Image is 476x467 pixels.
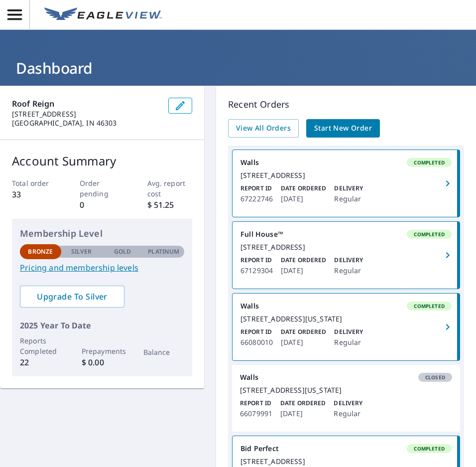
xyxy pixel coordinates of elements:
[281,256,326,265] p: Date Ordered
[281,327,326,336] p: Date Ordered
[114,247,131,256] p: Gold
[240,171,452,180] div: [STREET_ADDRESS]
[20,356,61,368] p: 22
[44,7,162,22] img: EV Logo
[240,265,273,277] p: 67129304
[240,256,273,265] p: Report ID
[281,184,326,193] p: Date Ordered
[419,374,451,381] span: Closed
[232,365,460,432] a: WallsClosed[STREET_ADDRESS][US_STATE]Report ID66079991Date Ordered[DATE]DeliveryRegular
[82,346,123,356] p: Prepayments
[408,159,451,166] span: Completed
[28,291,117,302] span: Upgrade To Silver
[240,327,273,336] p: Report ID
[82,356,123,368] p: $ 0.00
[334,408,362,420] p: Regular
[38,1,168,28] a: EV Logo
[20,335,61,356] p: Reports Completed
[334,256,363,265] p: Delivery
[71,247,92,256] p: Silver
[12,98,160,110] p: Roof Reign
[12,178,57,188] p: Total order
[240,184,273,193] p: Report ID
[240,444,452,453] div: Bid Perfect
[334,265,363,277] p: Regular
[12,110,160,119] p: [STREET_ADDRESS]
[143,347,185,357] p: Balance
[240,457,452,466] div: [STREET_ADDRESS]
[80,199,125,211] p: 0
[20,319,184,331] p: 2025 Year To Date
[240,336,273,348] p: 66080010
[281,336,326,348] p: [DATE]
[240,314,452,323] div: [STREET_ADDRESS][US_STATE]
[12,188,57,200] p: 33
[280,399,326,408] p: Date Ordered
[147,178,193,199] p: Avg. report cost
[240,243,452,252] div: [STREET_ADDRESS]
[240,230,452,239] div: Full House™
[334,327,363,336] p: Delivery
[408,303,451,310] span: Completed
[12,152,192,170] p: Account Summary
[20,262,184,274] a: Pricing and membership levels
[228,119,299,138] a: View All Orders
[280,408,326,420] p: [DATE]
[240,193,273,205] p: 67222746
[233,294,460,360] a: WallsCompleted[STREET_ADDRESS][US_STATE]Report ID66080010Date Ordered[DATE]DeliveryRegular
[314,122,372,135] span: Start New Order
[28,247,53,256] p: Bronze
[20,227,184,240] p: Membership Level
[281,193,326,205] p: [DATE]
[334,336,363,348] p: Regular
[233,222,460,289] a: Full House™Completed[STREET_ADDRESS]Report ID67129304Date Ordered[DATE]DeliveryRegular
[408,231,451,238] span: Completed
[334,193,363,205] p: Regular
[20,286,124,308] a: Upgrade To Silver
[240,399,272,408] p: Report ID
[306,119,380,138] a: Start New Order
[240,408,272,420] p: 66079991
[281,265,326,277] p: [DATE]
[228,98,464,111] p: Recent Orders
[148,247,179,256] p: Platinum
[334,184,363,193] p: Delivery
[240,302,452,311] div: Walls
[236,122,291,135] span: View All Orders
[12,119,160,128] p: [GEOGRAPHIC_DATA], IN 46303
[12,58,464,78] h1: Dashboard
[240,373,452,382] div: Walls
[408,445,451,452] span: Completed
[80,178,125,199] p: Order pending
[240,158,452,167] div: Walls
[240,386,452,395] div: [STREET_ADDRESS][US_STATE]
[233,150,460,217] a: WallsCompleted[STREET_ADDRESS]Report ID67222746Date Ordered[DATE]DeliveryRegular
[147,199,193,211] p: $ 51.25
[334,399,362,408] p: Delivery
